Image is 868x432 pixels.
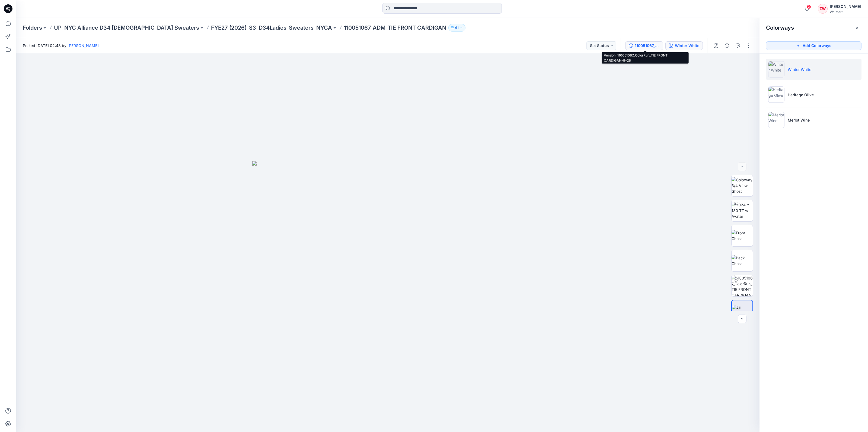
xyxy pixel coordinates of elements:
p: Heritage Olive [788,92,814,98]
button: 61 [448,24,465,32]
button: 110051067_ColorRun_TIE FRONT CARDIGAN-9-26 [625,41,663,50]
a: FYE27 (2026)_S3_D34Ladies_Sweaters_NYCA [211,24,332,32]
a: Folders [23,24,42,32]
span: Posted [DATE] 02:48 by [23,43,99,48]
a: UP_NYC Alliance D34 [DEMOGRAPHIC_DATA] Sweaters [54,24,199,32]
span: 2 [807,5,811,9]
div: [PERSON_NAME] [830,3,861,10]
img: Winter White [768,61,784,77]
button: Details [723,41,731,50]
div: Winter White [675,43,699,49]
a: [PERSON_NAME] [68,43,99,48]
img: Colorway 3/4 View Ghost [732,177,753,194]
img: Merlot Wine [768,112,784,128]
button: Winter White [665,41,703,50]
div: 110051067_ColorRun_TIE FRONT CARDIGAN-9-26 [635,43,660,49]
p: 61 [455,25,459,31]
img: Back Ghost [732,255,753,266]
div: ZW [818,4,828,14]
img: 2024 Y 130 TT w Avatar [732,202,753,219]
p: 110051067_ADM_TIE FRONT CARDIGAN [344,24,446,32]
img: Front Ghost [732,230,753,241]
button: Add Colorways [766,41,861,50]
p: Merlot Wine [788,117,810,123]
img: 110051067_ColorRun_TIE FRONT CARDIGAN-9-26 Winter White [732,275,753,296]
div: Walmart [830,10,861,14]
img: All colorways [732,305,752,316]
img: Heritage Olive [768,86,784,103]
p: Winter White [788,67,811,72]
h2: Colorways [766,24,794,31]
